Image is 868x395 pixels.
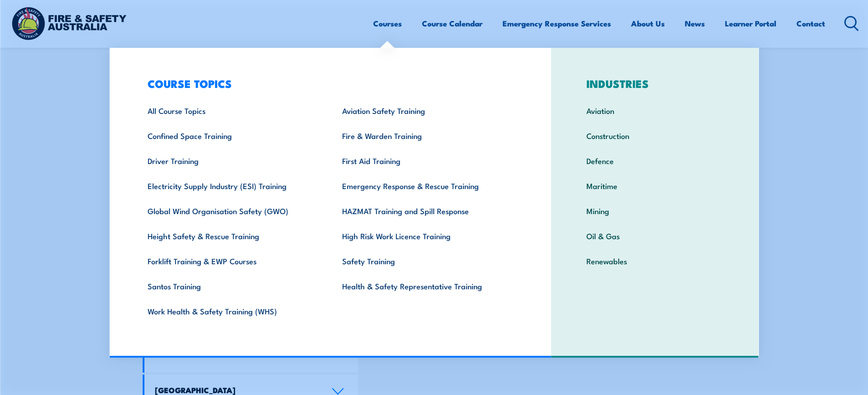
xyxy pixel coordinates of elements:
[134,148,328,173] a: Driver Training
[134,248,328,273] a: Forklift Training & EWP Courses
[134,98,328,123] a: All Course Topics
[572,223,738,248] a: Oil & Gas
[134,298,328,323] a: Work Health & Safety Training (WHS)
[725,11,776,36] a: Learner Portal
[134,273,328,298] a: Santos Training
[328,223,523,248] a: High Risk Work Licence Training
[134,123,328,148] a: Confined Space Training
[503,11,611,36] a: Emergency Response Services
[328,273,523,298] a: Health & Safety Representative Training
[422,11,483,36] a: Course Calendar
[134,223,328,248] a: Height Safety & Rescue Training
[685,11,705,36] a: News
[373,11,402,36] a: Courses
[572,77,738,90] h3: INDUSTRIES
[631,11,665,36] a: About Us
[328,198,523,223] a: HAZMAT Training and Spill Response
[134,173,328,198] a: Electricity Supply Industry (ESI) Training
[572,123,738,148] a: Construction
[134,198,328,223] a: Global Wind Organisation Safety (GWO)
[328,123,523,148] a: Fire & Warden Training
[328,148,523,173] a: First Aid Training
[796,11,825,36] a: Contact
[155,385,318,395] h4: [GEOGRAPHIC_DATA]
[572,148,738,173] a: Defence
[328,98,523,123] a: Aviation Safety Training
[328,173,523,198] a: Emergency Response & Rescue Training
[572,198,738,223] a: Mining
[572,173,738,198] a: Maritime
[328,248,523,273] a: Safety Training
[572,98,738,123] a: Aviation
[134,77,523,90] h3: COURSE TOPICS
[572,248,738,273] a: Renewables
